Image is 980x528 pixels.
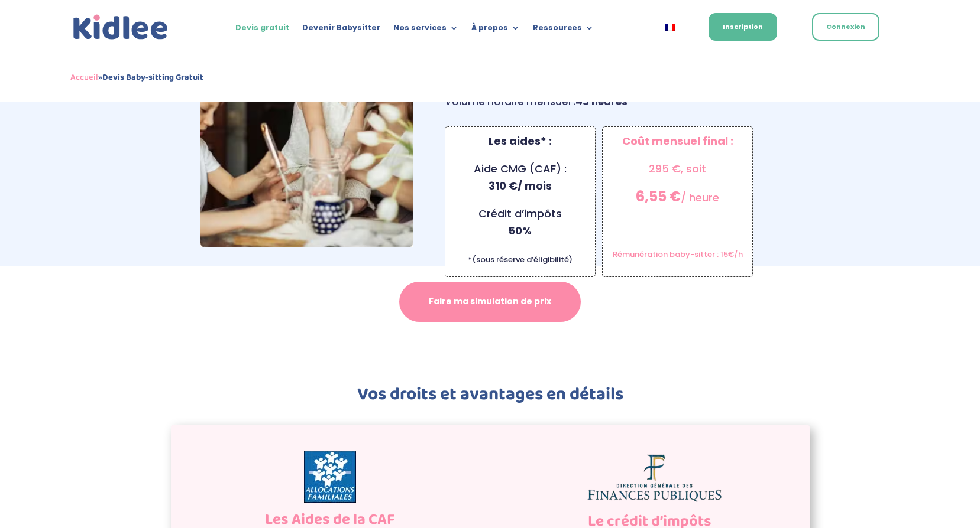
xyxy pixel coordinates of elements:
[70,12,171,43] a: Kidlee Logo
[586,451,723,504] img: finances publiques
[665,24,675,31] img: Français
[235,24,289,37] a: Devis gratuit
[609,188,746,217] p: / heure
[451,206,589,250] p: Crédit d’impôts
[471,24,520,37] a: À propos
[709,13,777,41] a: Inscription
[622,133,733,148] strong: Coût mensuel final :
[609,161,746,188] p: 295 €, soit
[451,161,589,206] p: Aide CMG (CAF) :
[171,386,810,409] h2: Vos droits et avantages en détails
[393,24,458,37] a: Nos services
[508,223,532,238] strong: 50%
[613,249,743,260] span: Rémunération baby-sitter : 15€/h
[70,12,171,43] img: logo_kidlee_bleu
[304,492,356,506] picture: allocations familiales
[70,70,203,84] span: »
[102,70,203,84] strong: Devis Baby-sitting Gratuit
[586,494,723,508] picture: finances-publiques.png-removebg-preview
[533,24,594,37] a: Ressources
[200,237,413,251] picture: devis 2
[399,282,581,322] a: Faire ma simulation de prix
[636,187,681,206] strong: 6,55 €
[70,70,98,84] a: Accueil
[468,254,573,265] span: *(sous réserve d’éligibilité)
[302,24,380,37] a: Devenir Babysitter
[812,13,879,41] a: Connexion
[489,133,552,148] strong: Les aides* :
[489,178,552,193] strong: 310 €/ mois
[304,451,356,503] img: allocations familiales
